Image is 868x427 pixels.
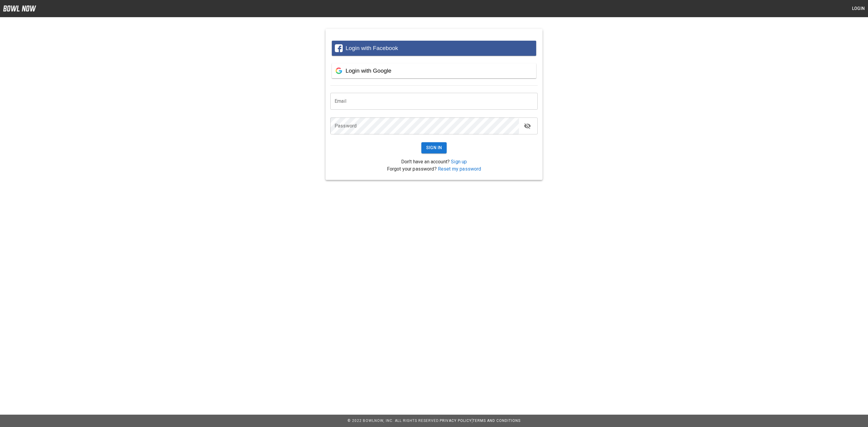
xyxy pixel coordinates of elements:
[440,419,472,423] a: Privacy Policy
[421,142,447,153] button: Sign In
[345,68,391,74] span: Login with Google
[438,166,481,172] a: Reset my password
[473,419,520,423] a: Terms and Conditions
[521,120,533,132] button: toggle password visibility
[451,159,467,165] a: Sign up
[849,3,868,14] button: Login
[3,5,36,11] img: logo
[345,45,398,51] span: Login with Facebook
[332,63,536,78] button: Login with Google
[330,158,538,165] p: Don't have an account?
[330,165,538,173] p: Forgot your password?
[348,419,440,423] span: © 2022 BowlNow, Inc. All Rights Reserved.
[332,41,536,56] button: Login with Facebook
